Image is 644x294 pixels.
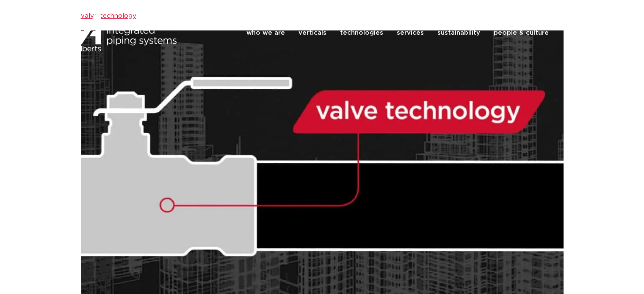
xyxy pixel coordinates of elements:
[246,16,285,50] a: who we are
[340,16,383,50] a: technologies
[397,16,424,50] a: services
[299,16,326,50] a: verticals
[437,16,480,50] a: sustainability
[494,16,549,50] a: people & culture
[246,16,549,50] nav: Menu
